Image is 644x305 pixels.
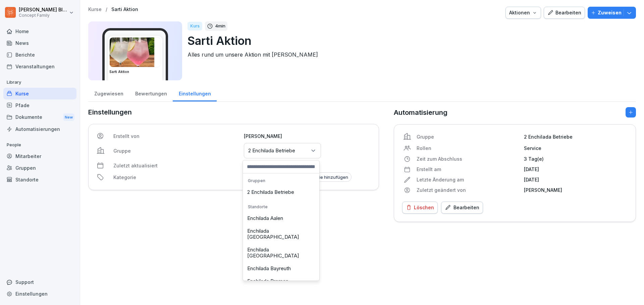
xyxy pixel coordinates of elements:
p: Erstellt von [113,133,240,140]
div: Enchilada [GEOGRAPHIC_DATA] [245,243,318,262]
div: Kategorie hinzufügen [295,174,348,180]
a: Berichte [3,49,76,61]
a: Einstellungen [3,288,76,300]
button: Bearbeiten [441,202,483,214]
p: Sarti Aktion [187,32,631,49]
div: Enchilada Bremen [245,275,318,288]
p: Gruppe [417,133,520,140]
p: People [3,140,76,150]
p: Erstellt am [417,166,520,173]
p: [PERSON_NAME] [524,186,628,194]
img: q0q559oa0uxor67ynhkb83qw.png [110,37,161,67]
a: Pfade [3,99,76,111]
p: [PERSON_NAME] Blaschke [19,7,68,13]
a: Gruppen [3,162,76,174]
p: Einstellungen [88,107,379,117]
div: Löschen [406,204,434,211]
p: [DATE] [524,166,628,173]
a: News [3,37,76,49]
div: Bearbeiten [547,9,581,16]
p: [DATE] [524,176,628,183]
a: Home [3,25,76,37]
p: Zeit zum Abschluss [417,155,520,162]
div: New [63,113,74,121]
a: Bewertungen [129,84,173,101]
button: Kategorie hinzufügen [292,172,352,182]
p: [PERSON_NAME] [244,133,371,140]
p: Service [524,145,628,152]
p: Alles rund um unsere Aktion mit [PERSON_NAME] [187,51,631,59]
p: Standorte [245,201,318,212]
a: Standorte [3,174,76,185]
p: Gruppen [245,175,318,186]
p: Gruppe [113,147,240,154]
p: Zuletzt geändert von [417,186,520,194]
p: 2 Enchilada Betriebe [248,147,295,154]
p: Rollen [417,145,520,152]
p: Zuweisen [598,9,622,16]
a: Kurse [3,88,76,99]
p: Concept Family [19,13,68,18]
div: Support [3,276,76,288]
p: Library [3,77,76,88]
a: Zugewiesen [88,84,129,101]
button: Löschen [402,202,438,214]
p: 3 Tag(e) [524,155,628,162]
div: 2 Enchilada Betriebe [245,186,318,199]
button: Aktionen [505,7,541,19]
div: Enchilada [GEOGRAPHIC_DATA] [245,225,318,243]
div: Kurs [187,22,202,30]
h3: Sarti Aktion [109,69,161,74]
div: Aktionen [509,9,537,16]
div: Bearbeiten [445,204,479,211]
button: Zuweisen [588,7,636,19]
p: Kategorie [113,174,240,181]
div: Dokumente [3,111,76,124]
div: Enchilada Bayreuth [245,262,318,275]
p: 2 Enchilada Betriebe [524,133,628,140]
button: Bearbeiten [544,7,585,19]
p: Automatisierung [394,107,447,118]
p: / [106,7,107,12]
a: Kurse [88,7,102,12]
div: Enchilada Aalen [245,212,318,225]
p: Zuletzt aktualisiert [113,162,240,169]
p: Letzte Änderung am [417,176,520,183]
a: Mitarbeiter [3,150,76,162]
a: Veranstaltungen [3,61,76,72]
a: Automatisierungen [3,123,76,135]
a: Einstellungen [173,84,217,101]
a: Sarti Aktion [111,7,138,12]
p: 4 min [215,23,225,29]
a: DokumenteNew [3,111,76,124]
